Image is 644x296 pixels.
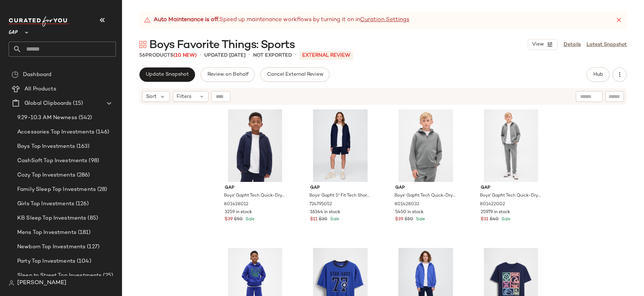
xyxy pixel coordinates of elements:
[17,279,66,287] span: [PERSON_NAME]
[248,51,250,60] span: •
[234,216,243,223] span: $50
[299,51,353,60] p: External REVIEW
[17,142,75,151] span: Boys Top Investments
[395,209,424,216] span: 5450 in stock
[319,216,327,223] span: $30
[490,216,499,223] span: $40
[96,185,107,194] span: (28)
[261,67,330,82] button: Cancel External Review
[395,216,403,223] span: $39
[17,214,86,222] span: KB Sleep Top Investments
[154,16,219,24] strong: Auto Maintenance is off.
[310,209,340,216] span: 16344 in stock
[75,142,90,151] span: (163)
[139,53,145,58] span: 56
[481,185,541,191] span: Gap
[145,72,189,77] span: Update Snapshot
[593,72,603,77] span: Hub
[225,185,285,191] span: Gap
[201,67,255,82] button: Review on Behalf
[94,128,109,136] span: (146)
[405,216,413,223] span: $50
[17,200,74,208] span: Girls Top Investments
[86,214,98,222] span: (85)
[17,128,94,136] span: Accessories Top Investments
[200,51,201,60] span: •
[528,39,558,50] button: View
[87,157,99,165] span: (98)
[587,41,627,48] a: Latest Snapshot
[395,201,419,208] span: 801428032
[587,67,610,82] button: Hub
[17,229,76,237] span: Mens Top Investments
[173,53,197,58] span: (10 New)
[219,109,291,182] img: cn59978091.jpg
[481,216,488,223] span: $31
[102,272,113,280] span: (25)
[244,217,255,222] span: Sale
[329,217,339,222] span: Sale
[75,171,90,179] span: (286)
[9,280,14,286] img: svg%3e
[395,193,455,199] span: Boys' Gapfit Tech Quick-Dry Zip Hoodie by Gap [PERSON_NAME] Size XS (4/5)
[9,24,18,37] span: GAP
[224,193,285,199] span: Boys' Gapfit Tech Quick-Dry Zip Hoodie by Gap Blue Size XS (4/5)
[224,201,248,208] span: 801428012
[71,99,83,108] span: (15)
[225,209,252,216] span: 3259 in stock
[475,109,547,182] img: cn60221463.jpg
[310,216,317,223] span: $11
[144,16,409,24] div: Speed up maintenance workflows by turning it on in
[267,72,323,77] span: Cancel External Review
[204,52,246,59] p: updated [DATE]
[309,201,332,208] span: 724795052
[500,217,510,222] span: Sale
[177,93,191,100] span: Filters
[395,185,456,191] span: Gap
[17,257,75,266] span: Party Top Investments
[481,209,510,216] span: 25979 in stock
[415,217,425,222] span: Sale
[17,114,77,122] span: 9.29-10.3 AM Newness
[24,85,56,93] span: All Products
[74,200,89,208] span: (126)
[480,201,505,208] span: 801422002
[77,114,92,122] span: (542)
[139,41,146,48] img: svg%3e
[532,42,544,47] span: View
[207,72,248,77] span: Review on Behalf
[139,67,195,82] button: Update Snapshot
[225,216,233,223] span: $39
[295,51,297,60] span: •
[564,41,581,48] a: Details
[310,185,371,191] span: Gap
[75,257,91,266] span: (104)
[146,93,157,100] span: Sort
[9,17,70,27] img: cfy_white_logo.C9jOOHJF.svg
[17,185,96,194] span: Family Sleep Top Investments
[389,109,462,182] img: cn60221615.jpg
[24,99,71,108] span: Global Clipboards
[85,243,99,251] span: (127)
[17,171,75,179] span: Cozy Top Investments
[309,193,370,199] span: Boys' Gapfit 5" Fit Tech Shorts by Gap Blue Size XL (12)
[11,71,19,78] img: svg%3e
[139,52,197,59] div: Products
[360,16,409,24] a: Curation Settings
[17,243,85,251] span: Newborn Top Investments
[17,157,87,165] span: CashSoft Top Investments
[304,109,377,182] img: cn57808821.jpg
[480,193,541,199] span: Boys' Gapfit Tech Quick-Dry Joggers by Gap [PERSON_NAME] Size M (8)
[17,272,102,280] span: Sleep to Street Top Investments
[253,52,292,59] p: Not Exported
[149,38,295,52] span: Boys Favorite Things: Sports
[76,229,91,237] span: (181)
[23,71,51,79] span: Dashboard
